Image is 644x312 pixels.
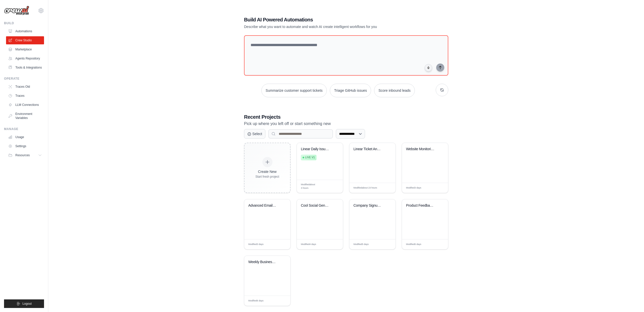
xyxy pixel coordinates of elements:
[301,243,316,246] span: Modified 4 days
[6,110,44,122] a: Environment Variables
[255,175,279,179] div: Start fresh project
[425,64,432,72] button: Click to speak your automation idea
[4,21,44,25] div: Build
[244,16,413,23] h1: Build AI Powered Automations
[353,147,384,151] div: Linear Ticket Analysis
[6,27,44,35] a: Automations
[384,242,388,246] span: Edit
[406,243,421,246] span: Modified 6 days
[248,260,279,264] div: Weekly Business Intelligence Reporter
[4,299,44,308] button: Logout
[244,24,413,29] p: Describe what you want to automate and watch AI create intelligent workflows for you
[6,64,44,72] a: Tools & Integrations
[331,242,335,246] span: Edit
[244,120,448,127] p: Pick up where you left off or start something new
[244,129,265,139] button: Select
[353,243,369,246] span: Modified 5 days
[406,203,436,208] div: Product Feedback Monitor
[4,6,29,15] img: Logo
[22,302,32,306] span: Logout
[384,186,388,190] span: Edit
[248,203,279,208] div: Advanced Email Marketing Automation Hub
[248,243,264,246] span: Modified 3 days
[278,242,283,246] span: Edit
[244,113,448,120] h3: Recent Projects
[248,299,264,303] span: Modified 6 days
[6,83,44,91] a: Traces Old
[436,84,448,96] button: Get new suggestions
[301,147,331,151] div: Linear Daily Issues Email Reporter
[316,184,329,188] div: Manage deployment
[374,84,415,97] button: Score inbound leads
[261,84,327,97] button: Summarize customer support tickets
[4,127,44,131] div: Manage
[436,186,440,190] span: Edit
[6,133,44,141] a: Usage
[316,184,326,188] span: Manage
[301,183,316,190] span: Modified about 3 hours
[353,186,377,190] span: Modified about 23 hours
[6,151,44,159] button: Resources
[353,203,384,208] div: Company Signup Analysis
[301,203,331,208] div: Cool Social Generator
[331,184,335,188] span: Edit
[406,147,436,151] div: Website Monitoring & Alert System
[278,299,283,303] span: Edit
[4,77,44,81] div: Operate
[6,142,44,150] a: Settings
[330,84,371,97] button: Triage GitHub issues
[6,54,44,63] a: Agents Repository
[436,242,440,246] span: Edit
[6,92,44,100] a: Traces
[255,169,279,174] div: Create New
[15,153,30,157] span: Resources
[6,45,44,53] a: Marketplace
[6,36,44,44] a: Crew Studio
[406,186,421,190] span: Modified 3 days
[6,101,44,109] a: LLM Connections
[305,155,315,160] span: Live v1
